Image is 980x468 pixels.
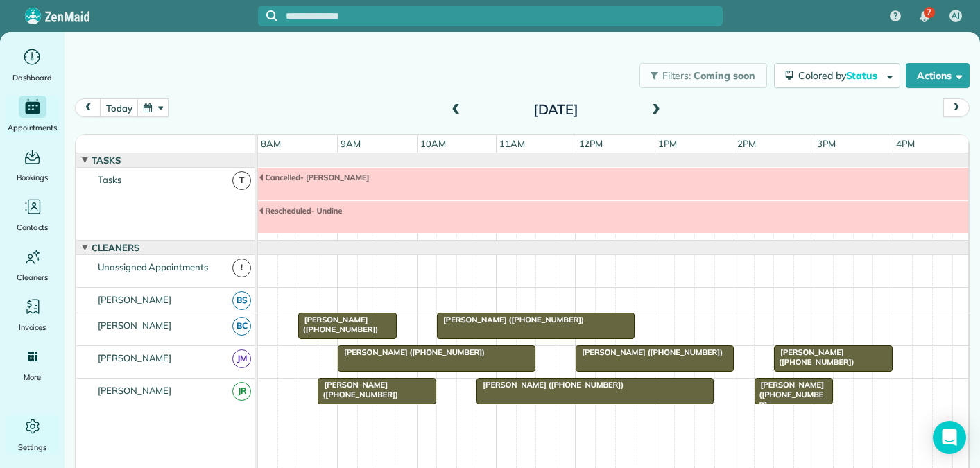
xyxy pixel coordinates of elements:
span: Colored by [798,69,882,82]
span: Invoices [19,320,46,334]
a: Cleaners [6,245,59,284]
button: today [100,98,138,117]
a: Appointments [6,96,59,135]
span: Tasks [89,155,123,166]
a: Dashboard [6,46,59,85]
button: Actions [906,63,970,88]
button: Focus search [258,10,277,21]
span: Cleaners [89,242,142,253]
a: Settings [6,415,59,454]
span: JM [232,349,251,368]
span: Cancelled- [PERSON_NAME] [258,173,370,182]
button: Colored byStatus [774,63,900,88]
span: [PERSON_NAME] ([PHONE_NUMBER], [PHONE_NUMBER]) [754,380,827,429]
span: [PERSON_NAME] [95,352,175,363]
span: 3pm [814,138,839,149]
span: BC [232,317,251,336]
span: [PERSON_NAME] [95,320,175,331]
span: T [232,171,251,190]
span: Appointments [8,121,58,135]
span: AJ [952,10,960,21]
span: 4pm [893,138,918,149]
span: [PERSON_NAME] ([PHONE_NUMBER]) [476,380,624,390]
span: 9am [338,138,363,149]
span: Coming soon [694,69,756,82]
span: More [24,370,41,384]
span: 1pm [655,138,680,149]
span: Rescheduled- Undine [258,206,343,216]
span: 7 [927,7,931,18]
span: [PERSON_NAME] ([PHONE_NUMBER]) [436,315,585,324]
svg: Focus search [266,10,277,21]
span: Bookings [17,171,49,184]
button: prev [75,98,101,117]
span: Status [846,69,880,82]
span: 12pm [576,138,606,149]
span: [PERSON_NAME] ([PHONE_NUMBER]) [337,347,485,357]
span: Cleaners [17,270,48,284]
span: Tasks [95,174,124,185]
span: ! [232,259,251,277]
span: [PERSON_NAME] [95,294,175,305]
a: Bookings [6,146,59,184]
button: next [943,98,970,117]
span: Contacts [17,220,48,234]
span: Dashboard [12,71,52,85]
div: Open Intercom Messenger [933,421,966,454]
span: BS [232,291,251,310]
a: Invoices [6,295,59,334]
span: 11am [497,138,528,149]
span: 2pm [734,138,759,149]
h2: [DATE] [469,102,642,117]
span: Unassigned Appointments [95,261,211,272]
span: 10am [418,138,449,149]
span: [PERSON_NAME] ([PHONE_NUMBER]) [298,315,379,334]
span: 8am [258,138,284,149]
span: [PERSON_NAME] [95,385,175,396]
a: Contacts [6,196,59,234]
span: [PERSON_NAME] ([PHONE_NUMBER]) [575,347,723,357]
span: Settings [18,440,47,454]
span: [PERSON_NAME] ([PHONE_NUMBER]) [317,380,398,399]
div: 7 unread notifications [910,1,939,32]
span: JR [232,382,251,401]
span: Filters: [662,69,691,82]
span: [PERSON_NAME] ([PHONE_NUMBER]) [773,347,854,367]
